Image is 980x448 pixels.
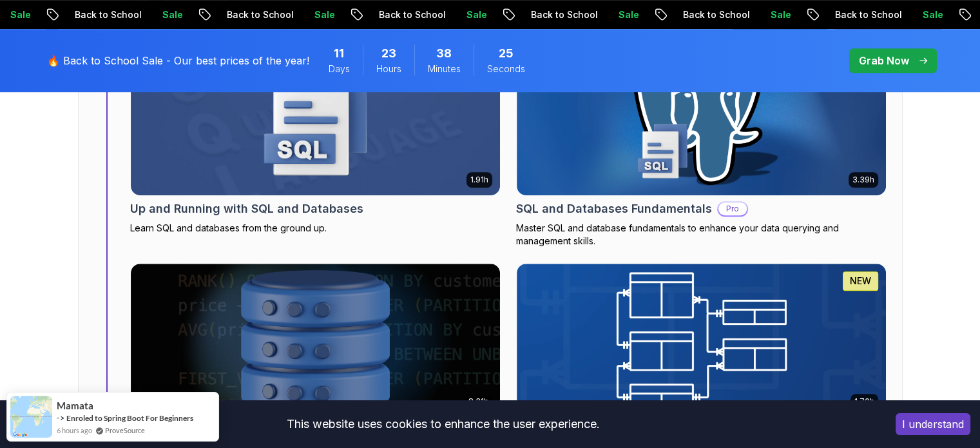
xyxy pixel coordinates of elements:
[854,396,874,407] p: 1.70h
[852,175,874,185] p: 3.39h
[517,264,886,417] img: Database Design & Implementation card
[151,8,193,21] p: Sale
[487,63,525,75] span: Seconds
[760,8,801,21] p: Sale
[859,53,909,68] p: Grab Now
[850,275,871,287] p: NEW
[105,425,145,436] a: ProveSource
[130,41,501,235] a: Up and Running with SQL and Databases card1.91hUp and Running with SQL and DatabasesLearn SQL and...
[368,8,456,21] p: Back to School
[520,8,608,21] p: Back to School
[131,42,500,195] img: Up and Running with SQL and Databases card
[47,53,309,68] p: 🔥 Back to School Sale - Our best prices of the year!
[329,63,350,75] span: Days
[516,41,887,248] a: SQL and Databases Fundamentals card3.39hSQL and Databases FundamentalsProMaster SQL and database ...
[470,175,488,185] p: 1.91h
[130,200,363,218] h2: Up and Running with SQL and Databases
[436,44,452,63] span: 38 Minutes
[57,400,93,411] span: Mamata
[456,8,497,21] p: Sale
[608,8,649,21] p: Sale
[10,396,52,438] img: provesource social proof notification image
[824,8,912,21] p: Back to School
[216,8,303,21] p: Back to School
[66,413,193,423] a: Enroled to Spring Boot For Beginners
[64,8,151,21] p: Back to School
[131,264,500,417] img: Advanced Databases card
[10,410,876,438] div: This website uses cookies to enhance the user experience.
[499,44,514,63] span: 25 Seconds
[303,8,345,21] p: Sale
[376,63,401,75] span: Hours
[428,63,461,75] span: Minutes
[57,425,92,436] span: 6 hours ago
[912,8,953,21] p: Sale
[517,42,886,195] img: SQL and Databases Fundamentals card
[718,202,747,215] p: Pro
[130,222,501,235] p: Learn SQL and databases from the ground up.
[896,413,970,435] button: Accept cookies
[516,222,887,248] p: Master SQL and database fundamentals to enhance your data querying and management skills.
[516,200,712,218] h2: SQL and Databases Fundamentals
[468,396,488,407] p: 8.31h
[334,44,344,63] span: 11 Days
[57,413,65,423] span: ->
[672,8,760,21] p: Back to School
[381,44,396,63] span: 23 Hours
